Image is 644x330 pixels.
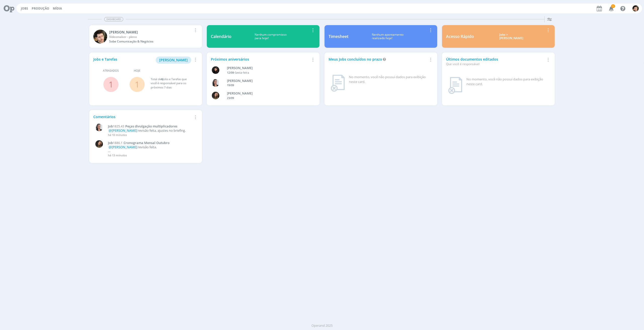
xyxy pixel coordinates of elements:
button: Mídia [51,7,63,11]
a: V[PERSON_NAME]Videomaker - plenoSobe Comunicação & Negócios [89,25,202,48]
div: No momento, você não possui dados para exibição neste card. [349,75,431,84]
img: C [212,79,219,87]
span: há 10 minutos [108,133,127,137]
span: Sexta-feira [235,71,249,74]
a: Jobs [21,6,28,11]
span: 12/09 [227,71,234,74]
span: 1825.43 [113,124,124,128]
img: J [95,140,103,148]
span: há 13 minutos [108,153,127,157]
a: Mídia [53,6,62,11]
div: Acesso Rápido [446,33,474,39]
div: Meus Jobs concluídos no prazo [329,57,427,62]
span: 23/09 [227,96,234,100]
span: [PERSON_NAME] [159,58,188,62]
button: 1 [606,4,616,13]
span: Cronograma Mensal Outubro [124,140,170,145]
div: Caroline Fagundes Pieczarka [227,78,308,83]
img: dashboard_not_found.png [448,77,462,94]
img: V [632,5,639,12]
div: Jobs e Tarefas [93,57,192,64]
span: Hoje [134,69,140,73]
span: 1886.1 [113,141,123,145]
div: No momento, você não possui dados para exibição neste card. [466,77,549,87]
div: Timesheet [329,33,348,39]
div: Comentários [93,114,192,119]
button: Jobs [19,7,30,11]
a: TimesheetNenhum apontamentorealizado hoje! [325,25,437,48]
span: 1 [611,4,615,8]
div: Jobs > [PERSON_NAME] [478,33,545,40]
div: Julia Agostine Abich [227,91,308,96]
p: revisão feita, ajustes no briefing. [108,129,195,133]
span: @[PERSON_NAME] [109,145,137,149]
span: Atrasados [103,69,119,73]
p: revisão feita. [108,145,195,149]
div: Próximos aniversários [211,57,309,62]
div: Nenhum apontamento realizado hoje! [348,33,427,40]
button: [PERSON_NAME] [156,57,191,64]
img: C [95,124,103,131]
span: 19/09 [227,83,234,87]
img: L [212,66,219,74]
a: Produção [32,6,49,11]
span: Peças divulgação multiplicadores [125,124,177,128]
button: V [632,4,639,13]
a: Job1825.43Peças divulgação multiplicadores [108,124,195,128]
img: J [212,92,219,99]
a: 1 [109,79,113,90]
span: 6 [161,77,163,81]
div: Luana da Silva de Andrade [227,66,308,71]
span: Dashboard [104,17,123,21]
div: Nenhum compromisso para hoje! [231,33,309,40]
div: Últimos documentos editados [446,57,545,66]
img: V [93,30,107,43]
button: Produção [30,7,51,11]
a: 1 [135,79,139,90]
img: dashboard_not_found.png [331,75,345,92]
div: Calendário [211,33,231,39]
a: [PERSON_NAME] [156,57,191,62]
a: Job1886.1Cronograma Mensal Outubro [108,141,195,145]
div: - [227,71,308,75]
div: Que você é responsável [446,62,545,66]
span: @[PERSON_NAME] [109,128,137,133]
div: Total de Jobs e Tarefas que você é responsável para os próximos 7 dias [151,77,193,90]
